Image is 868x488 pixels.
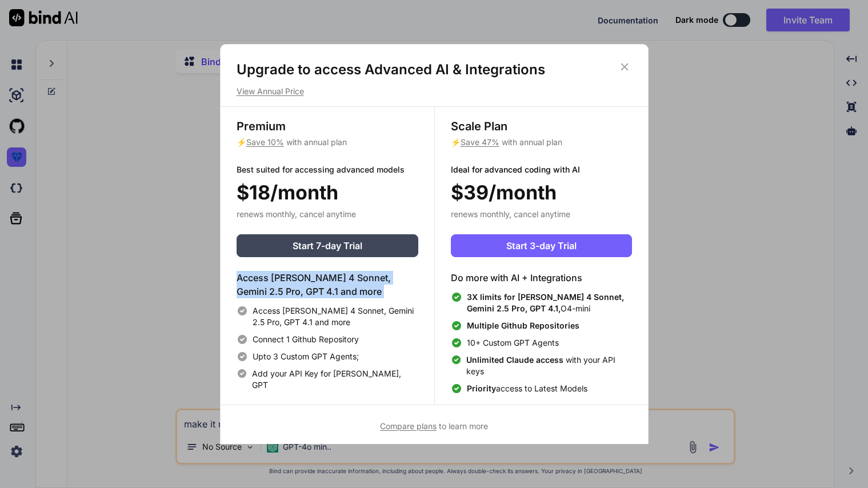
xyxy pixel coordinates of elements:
span: Save 10% [246,137,284,147]
span: 3X limits for [PERSON_NAME] 4 Sonnet, Gemini 2.5 Pro, GPT 4.1, [467,292,624,313]
span: Add your API Key for [PERSON_NAME], GPT [252,368,418,391]
button: Start 3-day Trial [451,234,632,257]
h3: Premium [237,118,418,134]
span: Compare plans [380,421,437,431]
span: renews monthly, cancel anytime [451,209,570,219]
p: ⚡ with annual plan [237,137,418,148]
span: Start 7-day Trial [293,239,362,253]
p: ⚡ with annual plan [451,137,632,148]
h4: Access [PERSON_NAME] 4 Sonnet, Gemini 2.5 Pro, GPT 4.1 and more [237,271,418,298]
h1: Upgrade to access Advanced AI & Integrations [237,61,632,79]
span: renews monthly, cancel anytime [237,209,356,219]
span: Unlimited Claude access [466,355,566,365]
span: access to Latest Models [467,383,587,394]
button: Start 7-day Trial [237,234,418,257]
h3: Scale Plan [451,118,632,134]
span: Start 3-day Trial [506,239,577,253]
p: View Annual Price [237,86,632,97]
span: Connect 1 Github Repository [253,334,359,345]
span: Priority [467,383,496,393]
span: $39/month [451,178,557,207]
span: O4-mini [467,291,632,314]
p: Ideal for advanced coding with AI [451,164,632,175]
span: Save 47% [461,137,499,147]
span: to learn more [380,421,488,431]
p: Best suited for accessing advanced models [237,164,418,175]
span: Access [PERSON_NAME] 4 Sonnet, Gemini 2.5 Pro, GPT 4.1 and more [253,305,418,328]
span: Upto 3 Custom GPT Agents; [253,351,359,362]
span: Multiple Github Repositories [467,321,579,330]
span: with your API keys [466,354,631,377]
span: $18/month [237,178,338,207]
span: 10+ Custom GPT Agents [467,337,559,349]
h4: Do more with AI + Integrations [451,271,632,285]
